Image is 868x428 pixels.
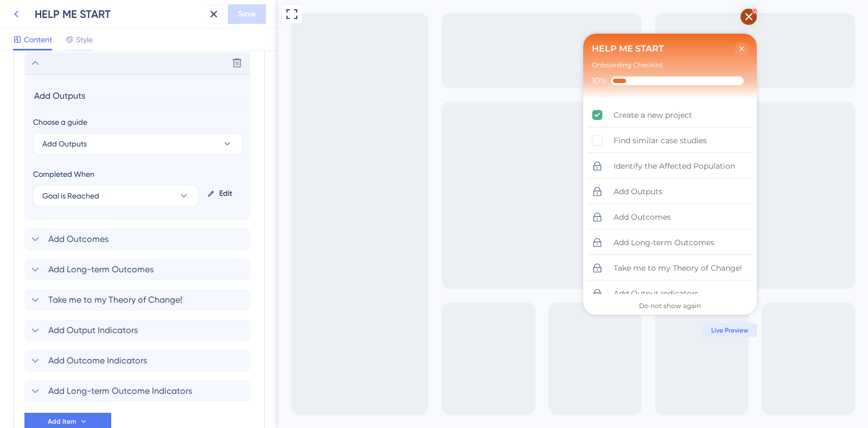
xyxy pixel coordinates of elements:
[48,233,108,246] span: Add Outcomes
[314,42,386,55] div: HELP ME START
[33,185,199,207] button: Goal is Reached
[336,210,393,223] div: Add Outcomes
[48,263,154,276] span: Add Long-term Outcomes
[336,159,457,173] div: Identify the Affected Population
[457,42,470,55] div: Close Checklist
[336,236,437,249] div: Add Long-term Outcomes
[310,256,475,280] div: Take me to my Theory of Change! is locked. Complete items in order
[48,385,192,398] span: Add Long-term Outcome Indicators
[336,261,464,274] div: Take me to my Theory of Change!
[314,76,470,86] div: Checklist progress: 10%
[463,9,479,25] div: Open Checklist, remaining modules: 9
[42,189,99,202] span: Goal is Reached
[48,324,138,337] span: Add Output Indicators
[33,168,199,181] div: Completed When
[48,293,182,306] span: Take me to my Theory of Change!
[203,181,241,207] div: Edit
[305,34,479,315] div: Checklist Container
[336,185,385,198] div: Add Outputs
[361,302,423,310] div: Do not show again
[305,99,479,294] div: Checklist items
[33,87,244,104] input: Header
[310,154,475,178] div: Identify the Affected Population is locked. Complete items in order
[336,134,429,147] div: Find similar case studies
[33,133,242,155] button: Add Outputs
[76,33,93,46] span: Style
[228,4,266,24] button: Save
[336,287,421,300] div: Add Output Indicators
[24,33,52,46] span: Content
[310,205,475,229] div: Add Outcomes is locked. Complete items in order
[42,137,87,150] span: Add Outputs
[433,326,470,335] span: Live Preview
[35,7,200,22] div: HELP ME START
[310,180,475,204] div: Add Outputs is locked. Complete items in order
[336,108,414,122] div: Create a new project
[238,8,256,21] span: Save
[310,231,475,255] div: Add Long-term Outcomes is locked. Complete items in order
[310,103,475,127] div: Create a new project is complete.
[474,9,479,14] div: 9
[48,354,147,367] span: Add Outcome Indicators
[314,76,329,86] div: 10%
[48,417,76,426] span: Add Item
[33,116,241,129] div: Choose a guide
[314,60,385,71] div: Onboarding Checklist
[310,282,475,306] div: Add Output Indicators is locked. Complete items in order
[310,129,475,153] div: Find similar case studies is incomplete.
